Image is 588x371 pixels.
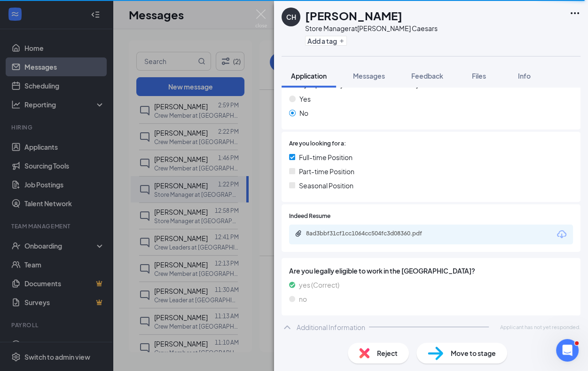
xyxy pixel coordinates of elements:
[299,94,311,104] span: Yes
[297,323,365,332] div: Additional Information
[282,322,293,333] svg: ChevronUp
[305,36,347,46] button: PlusAdd a tag
[299,152,353,162] span: Full-time Position
[411,72,443,80] span: Feedback
[295,230,447,239] a: Paperclip8ad3bbf31cf1cc1064cc504fc3d08360.pdf
[472,72,486,80] span: Files
[289,212,330,221] span: Indeed Resume
[299,280,339,290] span: yes (Correct)
[299,108,308,118] span: No
[305,8,402,24] h1: [PERSON_NAME]
[500,323,580,331] span: Applicant has not yet responded.
[556,229,567,240] svg: Download
[518,72,531,80] span: Info
[305,24,438,33] div: Store Manager at [PERSON_NAME] Caesars
[299,294,307,304] span: no
[339,38,345,44] svg: Plus
[451,348,496,358] span: Move to stage
[289,266,573,276] span: Are you legally eligible to work in the [GEOGRAPHIC_DATA]?
[286,12,296,22] div: CH
[569,8,580,19] svg: Ellipses
[289,139,346,148] span: Are you looking for a:
[377,348,398,358] span: Reject
[295,230,302,237] svg: Paperclip
[299,180,353,191] span: Seasonal Position
[291,72,327,80] span: Application
[353,72,385,80] span: Messages
[556,339,579,362] iframe: Intercom live chat
[306,230,438,237] div: 8ad3bbf31cf1cc1064cc504fc3d08360.pdf
[299,166,354,177] span: Part-time Position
